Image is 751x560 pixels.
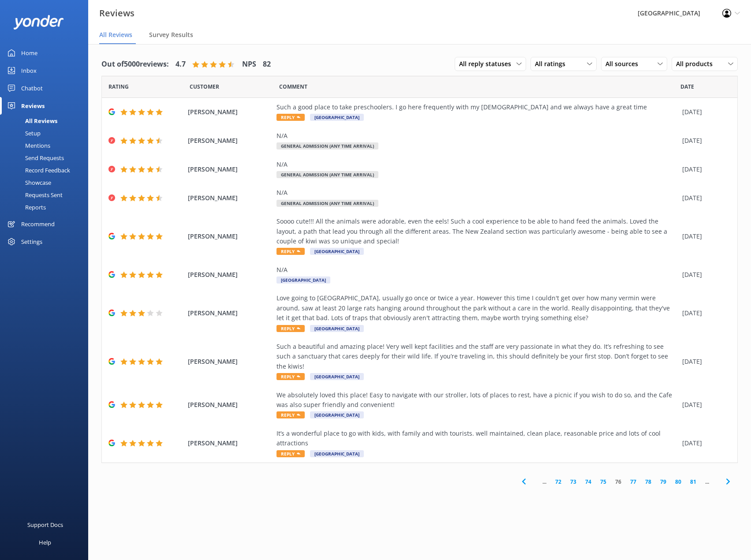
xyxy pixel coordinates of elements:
[276,131,678,141] div: N/A
[581,478,596,486] a: 74
[276,200,378,207] span: General Admission (Any Time Arrival)
[535,59,571,69] span: All ratings
[5,189,63,201] div: Requests Sent
[5,152,64,164] div: Send Requests
[310,411,364,418] span: [GEOGRAPHIC_DATA]
[276,411,305,418] span: Reply
[190,82,219,91] span: Date
[176,59,186,70] h4: 4.7
[21,233,42,250] div: Settings
[276,160,678,169] div: N/A
[682,107,726,117] div: [DATE]
[626,478,641,486] a: 77
[310,450,364,457] span: [GEOGRAPHIC_DATA]
[21,62,37,79] div: Inbox
[276,188,678,198] div: N/A
[276,342,678,371] div: Such a beautiful and amazing place! Very well kept facilities and the staff are very passionate i...
[188,193,272,203] span: [PERSON_NAME]
[108,82,129,91] span: Date
[701,478,714,486] span: ...
[5,127,41,139] div: Setup
[21,44,37,62] div: Home
[276,248,305,255] span: Reply
[671,478,686,486] a: 80
[242,59,256,70] h4: NPS
[5,201,88,213] a: Reports
[188,438,272,448] span: [PERSON_NAME]
[5,127,88,139] a: Setup
[5,115,88,127] a: All Reviews
[188,270,272,280] span: [PERSON_NAME]
[5,189,88,201] a: Requests Sent
[680,82,694,91] span: Date
[276,429,678,448] div: It’s a wonderful place to go with kids, with family and with tourists. well maintained, clean pla...
[188,357,272,366] span: [PERSON_NAME]
[276,293,678,323] div: Love going to [GEOGRAPHIC_DATA], usually go once or twice a year. However this time I couldn't ge...
[149,30,193,39] span: Survey Results
[682,231,726,241] div: [DATE]
[276,171,378,178] span: General Admission (Any Time Arrival)
[682,164,726,174] div: [DATE]
[188,136,272,146] span: [PERSON_NAME]
[682,357,726,366] div: [DATE]
[5,152,88,164] a: Send Requests
[21,215,55,233] div: Recommend
[682,308,726,318] div: [DATE]
[310,114,364,121] span: [GEOGRAPHIC_DATA]
[682,136,726,146] div: [DATE]
[5,139,50,152] div: Mentions
[596,478,611,486] a: 75
[276,390,678,410] div: We absolutely loved this place! Easy to navigate with our stroller, lots of places to rest, have ...
[656,478,671,486] a: 79
[276,217,678,246] div: Soooo cute!!! All the animals were adorable, even the eels! Such a cool experience to be able to ...
[276,265,678,275] div: N/A
[188,400,272,410] span: [PERSON_NAME]
[276,114,305,121] span: Reply
[188,107,272,117] span: [PERSON_NAME]
[682,438,726,448] div: [DATE]
[5,176,51,189] div: Showcase
[5,164,70,176] div: Record Feedback
[188,231,272,241] span: [PERSON_NAME]
[676,59,718,69] span: All products
[686,478,701,486] a: 81
[5,176,88,189] a: Showcase
[682,193,726,203] div: [DATE]
[276,102,678,112] div: Such a good place to take preschoolers. I go here frequently with my [DEMOGRAPHIC_DATA] and we al...
[279,82,307,91] span: Question
[641,478,656,486] a: 78
[276,142,378,149] span: General Admission (Any Time Arrival)
[551,478,566,486] a: 72
[276,325,305,332] span: Reply
[101,59,169,70] h4: Out of 5000 reviews:
[5,115,57,127] div: All Reviews
[5,139,88,152] a: Mentions
[611,478,626,486] a: 76
[5,164,88,176] a: Record Feedback
[188,164,272,174] span: [PERSON_NAME]
[5,201,46,213] div: Reports
[459,59,516,69] span: All reply statuses
[605,59,643,69] span: All sources
[682,400,726,410] div: [DATE]
[276,373,305,380] span: Reply
[21,97,45,115] div: Reviews
[682,270,726,280] div: [DATE]
[263,59,271,70] h4: 82
[310,248,364,255] span: [GEOGRAPHIC_DATA]
[310,325,364,332] span: [GEOGRAPHIC_DATA]
[188,308,272,318] span: [PERSON_NAME]
[310,373,364,380] span: [GEOGRAPHIC_DATA]
[276,276,330,284] span: [GEOGRAPHIC_DATA]
[27,516,63,534] div: Support Docs
[13,15,64,30] img: yonder-white-logo.png
[99,6,135,20] h3: Reviews
[566,478,581,486] a: 73
[21,79,43,97] div: Chatbot
[39,534,51,551] div: Help
[276,450,305,457] span: Reply
[538,478,551,486] span: ...
[99,30,132,39] span: All Reviews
